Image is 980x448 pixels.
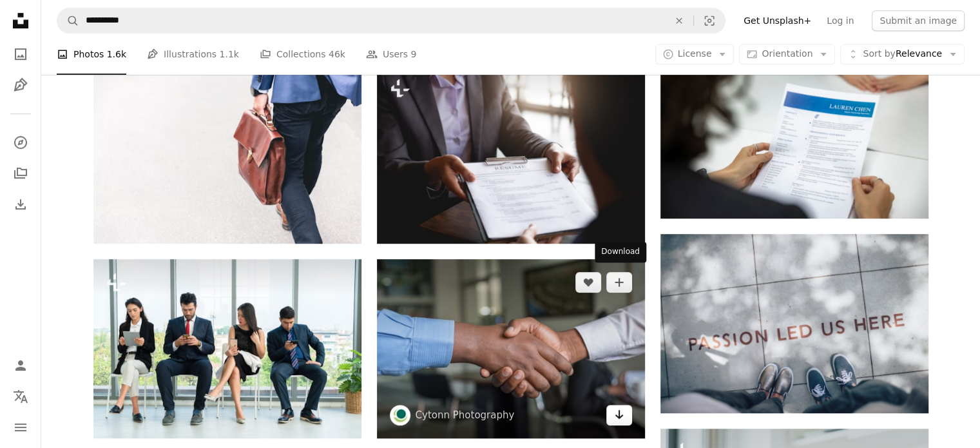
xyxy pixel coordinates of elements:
[660,317,928,329] a: two person standing on gray tile paving
[736,10,819,31] a: Get Unsplash+
[678,48,712,59] span: License
[8,41,34,67] a: Photos
[8,384,34,409] button: Language
[8,161,34,186] a: Collections
[739,44,835,64] button: Orientation
[694,8,725,33] button: Visual search
[595,242,646,262] div: Download
[655,44,735,64] button: License
[665,8,693,33] button: Clear
[8,130,34,155] a: Explore
[8,191,34,217] a: Download History
[377,259,645,438] img: two people shaking hands
[93,259,361,438] img: Job seekers and applicants waiting for interview on chairs in office. Job application and recruit...
[411,47,417,61] span: 9
[93,343,361,355] a: Job seekers and applicants waiting for interview on chairs in office. Job application and recruit...
[863,48,895,59] span: Sort by
[260,34,345,75] a: Collections 46k
[660,123,928,135] a: a woman is reading a resume at a table
[606,272,632,293] button: Add to Collection
[416,409,515,422] a: Cytonn Photography
[840,44,965,64] button: Sort byRelevance
[762,48,812,59] span: Orientation
[93,65,361,244] img: person walking holding brown leather bag
[329,47,345,61] span: 46k
[606,405,632,425] a: Download
[660,40,928,219] img: a woman is reading a resume at a table
[575,272,601,293] button: Like
[93,148,361,160] a: person walking holding brown leather bag
[872,10,965,31] button: Submit an image
[377,343,645,355] a: two people shaking hands
[377,148,645,160] a: Application for jobs and interviews concept, female is hoping for a resume and recruiter consider...
[57,8,79,33] button: Search Unsplash
[390,405,410,425] img: Go to Cytonn Photography's profile
[220,47,239,61] span: 1.1k
[366,34,417,75] a: Users 9
[57,8,725,34] form: Find visuals sitewide
[8,414,34,440] button: Menu
[377,65,645,244] img: Application for jobs and interviews concept, female is hoping for a resume and recruiter consider...
[8,72,34,98] a: Illustrations
[8,353,34,378] a: Log in / Sign up
[660,234,928,413] img: two person standing on gray tile paving
[147,34,239,75] a: Illustrations 1.1k
[8,8,34,36] a: Home — Unsplash
[863,48,942,61] span: Relevance
[819,10,861,31] a: Log in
